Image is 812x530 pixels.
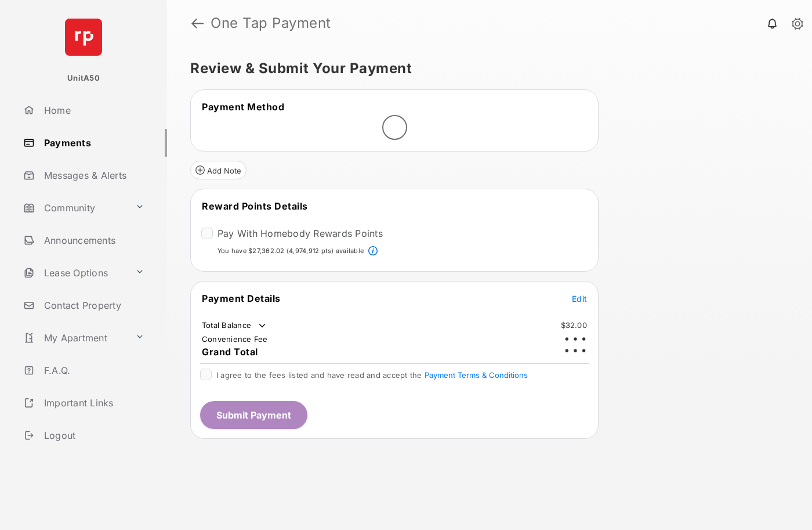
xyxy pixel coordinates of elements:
[217,246,364,256] p: You have $27,362.02 (4,974,912 pts) available
[200,401,307,429] button: Submit Payment
[19,194,130,222] a: Community
[190,62,780,75] h5: Review & Submit Your Payment
[201,334,269,344] td: Convenience Fee
[211,16,331,30] strong: One Tap Payment
[65,19,102,56] img: svg+xml;base64,PHN2ZyB4bWxucz0iaHR0cDovL3d3dy53My5vcmcvMjAwMC9zdmciIHdpZHRoPSI2NCIgaGVpZ2h0PSI2NC...
[19,129,167,157] a: Payments
[19,226,167,254] a: Announcements
[19,259,130,287] a: Lease Options
[19,421,167,449] a: Logout
[19,96,167,124] a: Home
[425,370,528,380] button: I agree to the fees listed and have read and accept the
[19,389,149,417] a: Important Links
[572,293,587,304] button: Edit
[217,228,383,239] label: Pay With Homebody Rewards Points
[67,73,100,84] p: UnitA50
[202,346,258,358] span: Grand Total
[202,200,308,212] span: Reward Points Details
[560,320,588,330] td: $32.00
[19,356,167,384] a: F.A.Q.
[19,291,167,319] a: Contact Property
[190,161,246,179] button: Add Note
[216,370,528,380] span: I agree to the fees listed and have read and accept the
[19,324,130,352] a: My Apartment
[202,293,281,304] span: Payment Details
[202,101,284,113] span: Payment Method
[572,294,587,304] span: Edit
[19,161,167,189] a: Messages & Alerts
[201,320,268,331] td: Total Balance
